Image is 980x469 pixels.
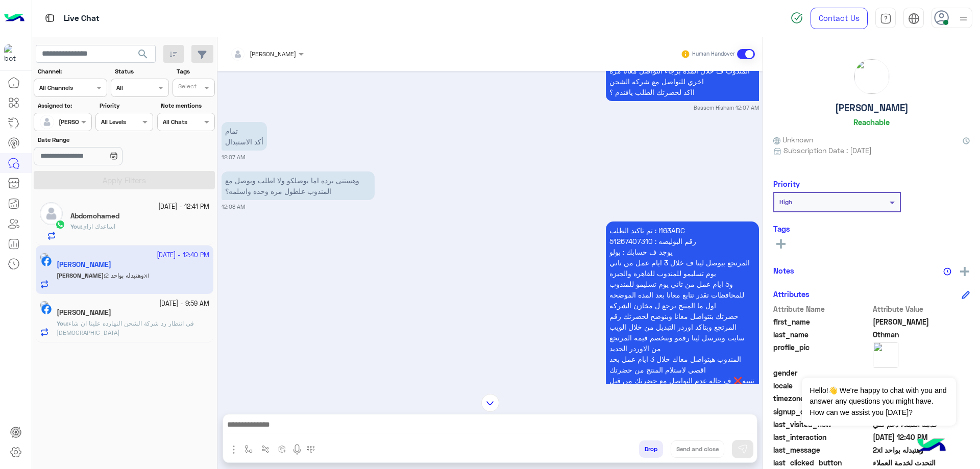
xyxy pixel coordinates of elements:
span: search [137,48,149,60]
small: Bassem Hisham 12:07 AM [694,104,759,112]
span: Othman [873,329,970,340]
img: tab [908,13,920,24]
span: last_interaction [773,432,871,442]
img: Logo [4,8,24,29]
span: profile_pic [773,342,871,365]
button: Send and close [671,440,724,458]
h6: Priority [773,179,800,188]
button: select flow [240,440,257,457]
span: Subscription Date : [DATE] [783,145,872,156]
h6: Tags [773,224,970,233]
small: [DATE] - 12:41 PM [158,202,209,212]
button: search [131,45,156,67]
span: [PERSON_NAME] [250,50,296,58]
img: tab [880,13,892,24]
span: اساعدك ازاي [82,223,115,230]
p: Live Chat [64,12,100,26]
label: Status [115,67,167,76]
span: Ahmed [873,316,970,327]
img: 713415422032625 [4,44,22,63]
img: defaultAdmin.png [40,115,54,129]
span: You [57,319,67,327]
img: send attachment [228,443,240,456]
small: Human Handover [692,50,735,58]
span: last_name [773,329,871,340]
span: 2025-09-22T09:40:06.349Z [873,432,970,442]
img: select flow [244,445,253,453]
img: hulul-logo.png [914,428,949,464]
button: Trigger scenario [257,440,274,457]
h6: Reachable [853,117,890,127]
span: Attribute Value [873,304,970,314]
img: picture [40,301,49,310]
span: last_message [773,445,871,455]
span: Attribute Name [773,304,871,314]
img: tab [43,12,56,24]
h6: Notes [773,266,794,275]
img: make a call [307,446,315,454]
img: create order [278,445,286,453]
span: timezone [773,393,871,404]
span: في انتظار رد شركة الشحن النهارده علينا ان شاء الله [57,319,194,336]
img: scroll [481,394,499,412]
small: 12:07 AM [222,153,245,161]
a: tab [875,8,896,29]
img: picture [873,342,898,367]
span: You [70,223,81,230]
span: last_clicked_button [773,457,871,468]
button: Apply Filters [34,171,215,189]
span: gender [773,367,871,378]
b: : [57,319,68,327]
b: : [70,223,82,230]
img: spinner [791,12,803,24]
img: profile [957,12,970,25]
img: Trigger scenario [261,445,269,453]
img: send voice note [291,443,303,456]
img: Facebook [41,304,52,314]
span: signup_date [773,406,871,417]
h6: Attributes [773,289,810,299]
h5: Asmaa Anas [57,308,111,317]
span: Hello!👋 We're happy to chat with you and answer any questions you might have. How can we assist y... [802,378,955,426]
h5: [PERSON_NAME] [835,102,909,114]
img: defaultAdmin.png [40,202,63,225]
small: 12:08 AM [222,203,245,211]
h5: Abdomohamed [70,212,119,220]
p: 17/9/2025, 12:07 AM [222,122,267,151]
img: notes [943,267,951,276]
img: WhatsApp [55,219,65,230]
label: Date Range [38,135,152,144]
span: Unknown [773,134,813,145]
label: Note mentions [161,101,213,110]
span: last_visited_flow [773,419,871,430]
button: create order [274,440,291,457]
p: 17/9/2025, 12:08 AM [222,171,375,200]
p: 17/9/2025, 12:10 AM [606,221,759,411]
img: picture [854,59,889,94]
label: Tags [177,67,214,76]
img: send message [738,444,748,454]
div: Select [177,82,197,93]
label: Priority [100,101,152,110]
span: first_name [773,316,871,327]
label: Assigned to: [38,101,90,110]
span: locale [773,380,871,391]
img: add [960,267,969,276]
span: التحدث لخدمة العملاء [873,457,970,468]
label: Channel: [38,67,106,76]
a: Contact Us [811,8,868,29]
button: Drop [639,440,663,458]
span: وهتبدله بواحد 2xl [873,445,970,455]
small: [DATE] - 9:59 AM [159,299,209,309]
